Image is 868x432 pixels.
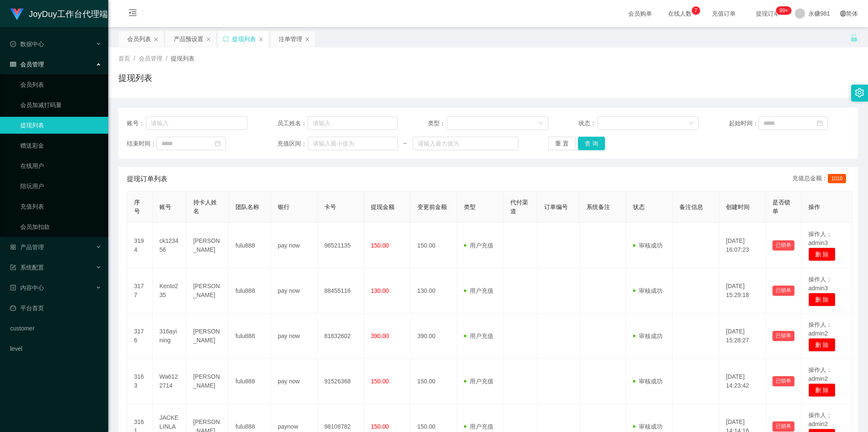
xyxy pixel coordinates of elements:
[850,34,858,42] i: 图标: unlock
[215,140,221,146] i: 图标: calendar
[772,286,794,296] button: 已锁单
[633,378,663,385] span: 审核成功
[20,137,101,154] a: 赠送彩金
[586,204,610,210] span: 系统备注
[118,0,147,28] i: 图标: menu-fold
[808,276,832,292] span: 操作人：admin3
[10,244,44,250] span: 产品管理
[808,321,832,337] span: 操作人：admin2
[772,331,794,341] button: 已锁单
[10,300,101,316] a: 图标: dashboard平台首页
[828,174,846,183] span: 1010
[20,76,101,93] a: 会员列表
[318,314,364,359] td: 81832602
[20,96,101,113] a: 会员加减打码量
[271,223,318,268] td: pay now
[510,199,528,215] span: 代付渠道
[186,314,229,359] td: [PERSON_NAME]
[411,359,457,404] td: 150.00
[633,204,645,210] span: 状态
[10,41,44,47] span: 数据中心
[10,285,16,291] i: 图标: profile
[308,116,398,130] input: 请输入
[10,61,16,67] i: 图标: table
[10,10,108,17] a: JoyDuy工作台代理端
[186,359,229,404] td: [PERSON_NAME]
[633,242,663,249] span: 审核成功
[20,178,101,195] a: 陪玩用户
[398,139,413,148] span: ~
[10,320,101,337] a: customer
[118,55,130,62] span: 首页
[229,223,271,268] td: fulu888
[229,268,271,314] td: fulu888
[10,41,16,47] i: 图标: check-circle-o
[464,287,493,294] span: 用户充值
[174,31,203,47] div: 产品预设置
[153,223,186,268] td: ck123456
[689,121,694,127] i: 图标: down
[153,359,186,404] td: Wa6122714
[371,378,389,385] span: 150.00
[708,11,740,17] span: 充值订单
[229,359,271,404] td: fulu888
[258,37,263,42] i: 图标: close
[308,137,398,150] input: 请输入最小值为
[10,264,44,271] span: 系统配置
[171,55,194,62] span: 提现列表
[464,242,493,249] span: 用户充值
[633,333,663,339] span: 审核成功
[305,37,310,42] i: 图标: close
[271,314,318,359] td: pay now
[464,333,493,339] span: 用户充值
[127,139,156,148] span: 结束时间：
[719,359,766,404] td: [DATE] 14:23:42
[10,8,24,20] img: logo.9652507e.png
[223,36,229,42] i: 图标: sync
[417,204,447,210] span: 变更前金额
[139,55,162,62] span: 会员管理
[840,11,846,17] i: 图标: global
[371,287,389,294] span: 130.00
[127,359,153,404] td: 3163
[633,423,663,430] span: 审核成功
[271,268,318,314] td: pay now
[127,314,153,359] td: 3176
[729,119,758,128] span: 起始时间：
[206,37,211,42] i: 图标: close
[772,199,790,215] span: 是否锁单
[776,6,791,15] sup: 195
[772,376,794,386] button: 已锁单
[127,31,151,47] div: 会员列表
[464,204,476,210] span: 类型
[792,174,849,184] div: 充值总金额：
[808,383,835,397] button: 删 除
[186,268,229,314] td: [PERSON_NAME]
[271,359,318,404] td: pay now
[548,137,575,150] button: 重 置
[411,223,457,268] td: 150.00
[232,31,256,47] div: 提现列表
[808,248,835,261] button: 删 除
[411,314,457,359] td: 390.00
[752,11,784,17] span: 提现订单
[428,119,447,128] span: 类型：
[118,72,152,84] h1: 提现列表
[808,412,832,427] span: 操作人：admin2
[664,11,696,17] span: 在线人数
[694,6,697,15] p: 7
[817,120,823,126] i: 图标: calendar
[544,204,568,210] span: 订单编号
[464,423,493,430] span: 用户充值
[277,139,308,148] span: 充值区间：
[413,137,518,150] input: 请输入最大值为
[10,244,16,250] i: 图标: appstore-o
[10,284,44,291] span: 内容中心
[808,293,835,306] button: 删 除
[808,204,820,210] span: 操作
[127,223,153,268] td: 3194
[371,204,394,210] span: 提现金额
[719,314,766,359] td: [DATE] 15:28:27
[318,223,364,268] td: 96521135
[772,240,794,250] button: 已锁单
